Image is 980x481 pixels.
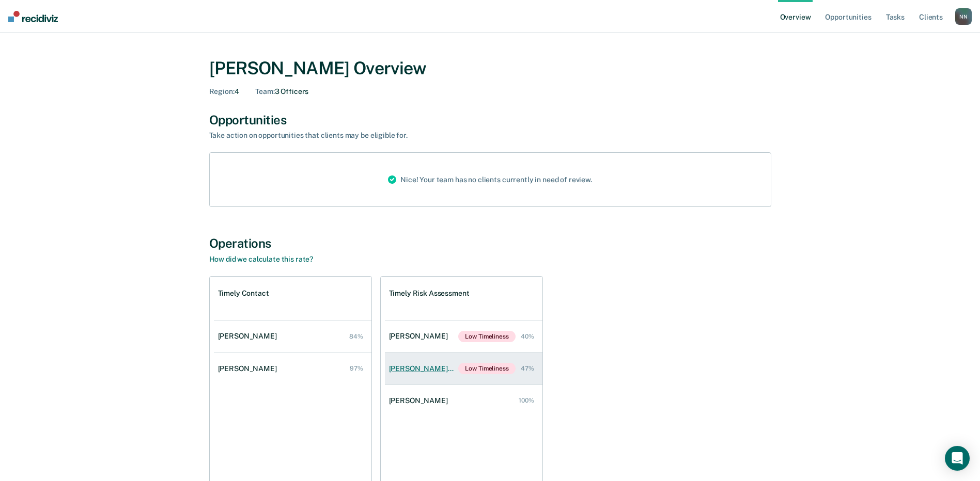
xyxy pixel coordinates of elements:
div: 47% [521,365,534,372]
span: Region : [209,87,235,95]
a: How did we calculate this rate? [209,255,314,263]
div: 84% [349,333,363,340]
div: [PERSON_NAME] [218,364,281,373]
a: [PERSON_NAME] 100% [385,386,542,415]
a: [PERSON_NAME]Low Timeliness 40% [385,320,542,352]
span: Team : [255,87,274,95]
div: [PERSON_NAME] [PERSON_NAME] [389,364,459,373]
a: [PERSON_NAME] 97% [214,354,371,383]
div: Nice! Your team has no clients currently in need of review. [380,153,600,206]
div: [PERSON_NAME] Overview [209,58,771,79]
span: Low Timeliness [458,363,515,374]
div: [PERSON_NAME] [389,332,452,341]
div: 100% [519,397,534,404]
a: [PERSON_NAME] [PERSON_NAME]Low Timeliness 47% [385,352,542,384]
div: Opportunities [209,113,771,127]
div: [PERSON_NAME] [218,332,281,341]
h1: Timely Contact [218,289,269,298]
div: 3 Officers [255,87,308,96]
a: [PERSON_NAME] 84% [214,322,371,351]
h1: Timely Risk Assessment [389,289,470,298]
div: Open Intercom Messenger [945,446,970,471]
div: 4 [209,87,239,96]
div: Take action on opportunities that clients may be eligible for. [209,131,571,140]
button: NN [955,8,972,25]
div: 97% [350,365,363,372]
div: N N [955,8,972,25]
img: Recidiviz [8,11,58,22]
div: [PERSON_NAME] [389,396,452,405]
div: 40% [521,333,534,340]
span: Low Timeliness [458,331,515,342]
div: Operations [209,236,771,251]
